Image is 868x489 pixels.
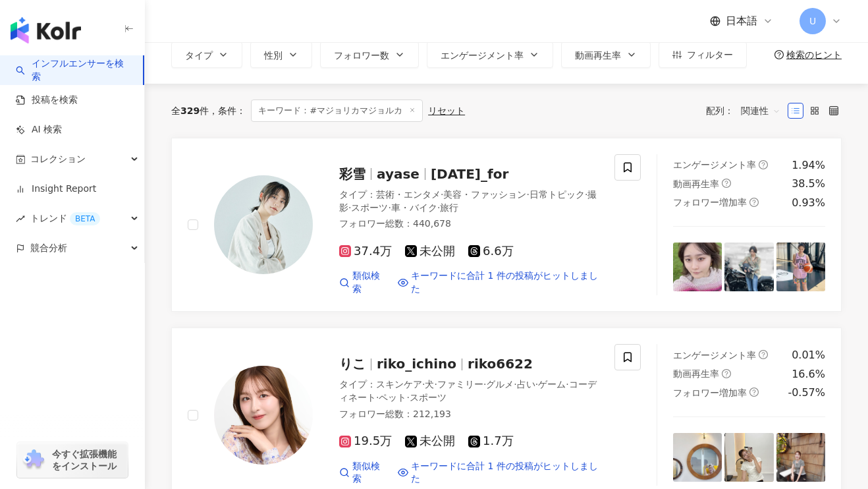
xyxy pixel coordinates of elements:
[561,42,651,68] button: 動画再生率
[405,244,455,258] span: 未公開
[483,379,486,389] span: ·
[391,202,437,213] span: 車・バイク
[70,212,100,225] div: BETA
[759,350,768,359] span: question-circle
[376,189,441,200] span: 芸術・エンタメ
[659,42,747,68] button: フィルター
[334,50,389,61] span: フォロワー数
[352,270,387,295] span: 類似検索
[792,348,825,362] div: 0.01%
[437,379,483,389] span: ファミリー
[529,189,585,200] span: 日常トピック
[209,105,246,116] span: 条件 ：
[16,94,78,107] a: 投稿を検索
[398,460,599,486] a: キーワードに合計 1 件の投稿がヒットしました
[741,100,780,121] span: 関連性
[441,189,443,200] span: ·
[437,202,440,213] span: ·
[673,368,719,379] span: 動画再生率
[441,50,524,61] span: エンゲージメント率
[792,196,825,210] div: 0.93%
[776,433,825,482] img: post-image
[440,202,458,213] span: 旅行
[16,123,62,136] a: AI 検索
[575,50,621,61] span: 動画再生率
[411,270,599,295] span: キーワードに合計 1 件の投稿がヒットしました
[250,42,312,68] button: 性別
[171,138,842,312] a: KOL Avatar彩雪ayase[DATE]_forタイプ：芸術・エンタメ·美容・ファッション·日常トピック·撮影·スポーツ·車・バイク·旅行フォロワー総数：440,67837.4万未公開6....
[171,105,209,116] div: 全 件
[425,379,434,389] span: 犬
[422,379,425,389] span: ·
[792,367,825,382] div: 16.6%
[673,243,722,291] img: post-image
[514,379,516,389] span: ·
[185,50,213,61] span: タイプ
[410,392,447,403] span: スポーツ
[377,356,456,372] span: riko_ichino
[434,379,437,389] span: ·
[30,233,67,263] span: 競合分析
[339,188,599,214] div: タイプ ：
[16,57,132,83] a: searchインフルエンサーを検索
[411,460,599,486] span: キーワードに合計 1 件の投稿がヒットしました
[376,392,379,403] span: ·
[21,449,46,471] img: chrome extension
[673,197,747,208] span: フォロワー増加率
[339,356,366,372] span: りこ
[339,166,366,182] span: 彩雪
[468,434,514,448] span: 1.7万
[722,179,731,188] span: question-circle
[376,379,422,389] span: スキンケア
[52,448,124,472] span: 今すぐ拡張機能をインストール
[724,243,773,291] img: post-image
[16,183,96,196] a: Insight Report
[16,214,25,223] span: rise
[538,379,566,389] span: ゲーム
[535,379,538,389] span: ·
[377,166,420,182] span: ayase
[251,100,423,122] span: キーワード：#マジョリカマジョルカ
[724,433,773,482] img: post-image
[17,442,128,478] a: chrome extension今すぐ拡張機能をインストール
[749,198,759,207] span: question-circle
[427,42,553,68] button: エンゲージメント率
[405,434,455,448] span: 未公開
[339,460,387,486] a: 類似検索
[786,49,842,60] div: 検索のヒント
[468,244,514,258] span: 6.6万
[706,100,788,121] div: 配列：
[431,166,508,182] span: [DATE]_for
[517,379,535,389] span: 占い
[526,189,529,200] span: ·
[348,202,351,213] span: ·
[774,50,784,59] span: question-circle
[792,158,825,173] div: 1.94%
[687,49,733,60] span: フィルター
[214,175,313,274] img: KOL Avatar
[749,388,759,397] span: question-circle
[776,243,825,291] img: post-image
[339,434,392,448] span: 19.5万
[171,42,242,68] button: タイプ
[406,392,409,403] span: ·
[388,202,391,213] span: ·
[320,42,419,68] button: フォロワー数
[788,386,825,400] div: -0.57%
[339,378,599,404] div: タイプ ：
[339,189,597,213] span: 撮影
[673,388,747,398] span: フォロワー増加率
[792,177,825,191] div: 38.5%
[339,270,387,295] a: 類似検索
[264,50,283,61] span: 性別
[673,179,719,189] span: 動画再生率
[566,379,568,389] span: ·
[673,159,756,170] span: エンゲージメント率
[351,202,388,213] span: スポーツ
[180,105,200,116] span: 329
[468,356,533,372] span: riko6622
[585,189,587,200] span: ·
[214,366,313,465] img: KOL Avatar
[352,460,387,486] span: 類似検索
[11,17,81,43] img: logo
